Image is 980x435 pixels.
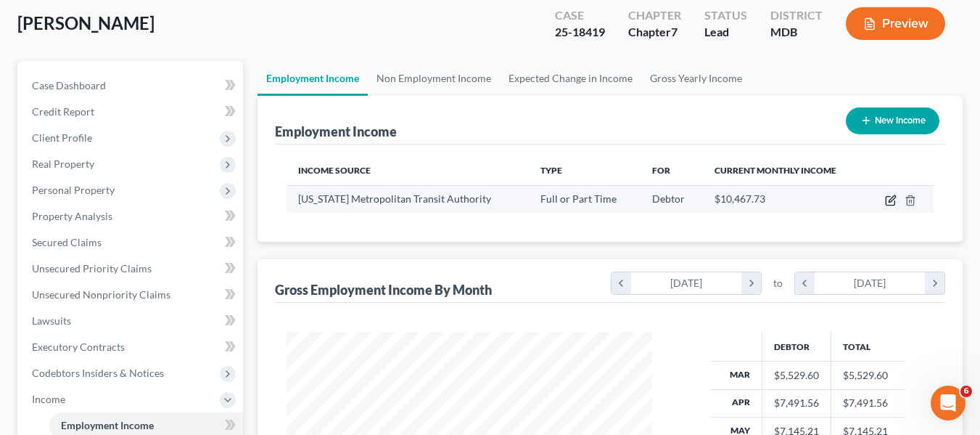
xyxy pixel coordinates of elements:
span: [US_STATE] Metropolitan Transit Authority [298,192,491,205]
a: Lawsuits [20,308,243,334]
span: Employment Income [61,419,154,431]
a: Executory Contracts [20,334,243,360]
a: Secured Claims [20,229,243,256]
div: [DATE] [631,272,742,294]
span: Executory Contracts [32,341,125,353]
span: 7 [671,25,678,38]
i: chevron_left [795,272,815,294]
span: Unsecured Nonpriority Claims [32,288,170,301]
a: Property Analysis [20,203,243,229]
div: Status [704,7,747,24]
div: Case [555,7,605,24]
div: Gross Employment Income By Month [275,281,492,298]
div: [DATE] [815,272,926,294]
span: Property Analysis [32,210,112,222]
div: MDB [770,24,823,41]
i: chevron_right [741,272,761,294]
span: Client Profile [32,131,92,144]
div: $5,529.60 [774,368,819,383]
th: Apr [710,389,762,417]
span: [PERSON_NAME] [17,12,155,33]
td: $5,529.60 [831,362,905,389]
span: to [773,276,783,290]
span: Codebtors Insiders & Notices [32,367,164,379]
span: Personal Property [32,184,115,196]
a: Credit Report [20,99,243,125]
a: Case Dashboard [20,73,243,99]
a: Gross Yearly Income [641,61,751,96]
div: Employment Income [275,123,397,140]
span: Lawsuits [32,314,71,327]
a: Unsecured Priority Claims [20,256,243,282]
span: $10,467.73 [715,192,765,205]
span: Type [540,165,562,176]
a: Unsecured Nonpriority Claims [20,282,243,308]
span: Credit Report [32,105,94,118]
th: Debtor [762,332,831,361]
div: 25-18419 [555,24,605,41]
i: chevron_right [925,272,944,294]
span: Income Source [298,165,371,176]
div: $7,491.56 [774,396,819,410]
span: Debtor [652,192,685,205]
iframe: Intercom live chat [931,386,965,420]
a: Employment Income [258,61,368,96]
i: chevron_left [612,272,631,294]
span: Current Monthly Income [715,165,836,176]
span: Unsecured Priority Claims [32,262,152,275]
div: Lead [704,24,747,41]
a: Expected Change in Income [500,61,641,96]
span: 6 [960,386,972,397]
span: Real Property [32,158,94,170]
button: Preview [846,7,945,40]
td: $7,491.56 [831,389,905,417]
span: Income [32,393,65,405]
button: New Income [846,107,939,134]
span: Secured Claims [32,236,102,248]
a: Non Employment Income [368,61,500,96]
span: For [652,165,670,176]
div: Chapter [628,7,681,24]
span: Full or Part Time [540,192,617,205]
th: Total [831,332,905,361]
div: District [770,7,823,24]
th: Mar [710,362,762,389]
div: Chapter [628,24,681,41]
span: Case Dashboard [32,79,106,92]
